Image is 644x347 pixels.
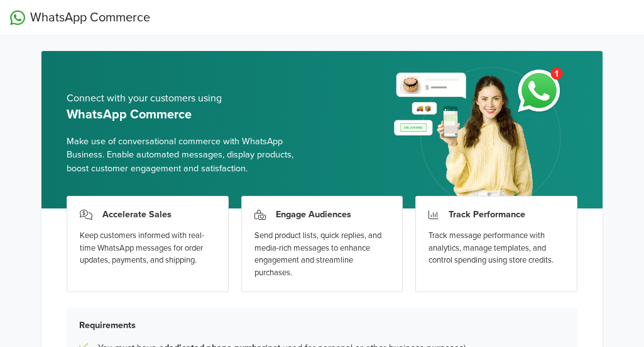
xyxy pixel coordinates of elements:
[30,8,150,27] span: WhatsApp Commerce
[449,209,525,220] h3: Track Performance
[10,10,25,25] img: WhatsApp
[79,320,565,331] h5: Requirements
[383,60,577,208] img: whatsapp_setup_banner
[102,209,172,220] h3: Accelerate Sales
[67,93,312,105] h5: Connect with your customers using
[67,107,312,122] h5: WhatsApp Commerce
[80,230,216,267] div: Keep customers informed with real-time WhatsApp messages for order updates, payments, and shipping.
[428,230,564,267] div: Track message performance with analytics, manage templates, and control spending using store cred...
[276,209,351,220] h3: Engage Audiences
[254,230,390,279] div: Send product lists, quick replies, and media-rich messages to enhance engagement and streamline p...
[67,135,312,176] span: Make use of conversational commerce with WhatsApp Business. Enable automated messages, display pr...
